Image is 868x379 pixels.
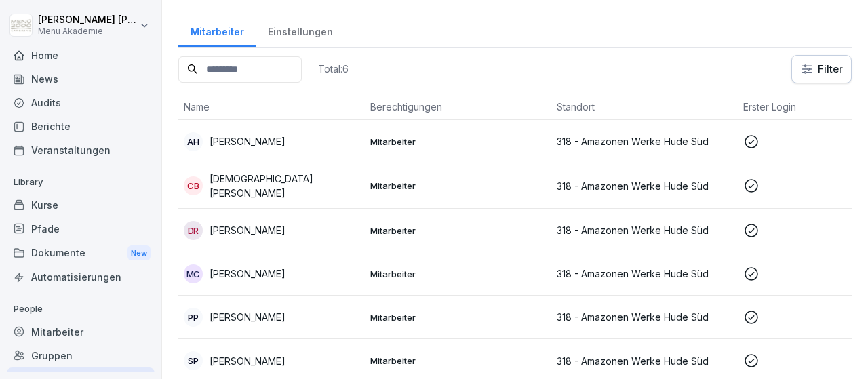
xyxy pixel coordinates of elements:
[7,265,155,289] a: Automatisierungen
[38,14,137,26] p: [PERSON_NAME] [PERSON_NAME]
[184,264,203,283] div: MC
[184,221,203,240] div: DR
[792,56,851,83] button: Filter
[557,310,732,324] p: 318 - Amazonen Werke Hude Süd
[370,355,546,367] p: Mitarbeiter
[557,134,732,148] p: 318 - Amazonen Werke Hude Süd
[557,223,732,237] p: 318 - Amazonen Werke Hude Süd
[256,13,344,47] a: Einstellungen
[370,311,546,323] p: Mitarbeiter
[7,320,155,344] a: Mitarbeiter
[210,134,285,148] p: [PERSON_NAME]
[557,179,732,193] p: 318 - Amazonen Werke Hude Süd
[7,91,155,115] a: Audits
[7,115,155,138] a: Berichte
[7,172,155,193] p: Library
[7,217,155,241] a: Pfade
[178,94,365,120] th: Name
[370,224,546,237] p: Mitarbeiter
[365,94,551,120] th: Berechtigungen
[557,266,732,281] p: 318 - Amazonen Werke Hude Süd
[127,245,151,261] div: New
[210,172,359,200] p: [DEMOGRAPHIC_DATA][PERSON_NAME]
[7,241,155,266] a: DokumenteNew
[184,308,203,327] div: PP
[184,176,203,195] div: CB
[318,62,349,75] p: Total: 6
[178,13,256,47] a: Mitarbeiter
[210,310,285,324] p: [PERSON_NAME]
[557,354,732,368] p: 318 - Amazonen Werke Hude Süd
[7,344,155,367] a: Gruppen
[370,180,546,192] p: Mitarbeiter
[7,67,155,91] a: News
[184,132,203,151] div: AH
[38,26,137,36] p: Menü Akademie
[210,266,285,281] p: [PERSON_NAME]
[7,241,155,266] div: Dokumente
[210,223,285,237] p: [PERSON_NAME]
[370,268,546,280] p: Mitarbeiter
[800,62,843,76] div: Filter
[551,94,738,120] th: Standort
[7,193,155,217] a: Kurse
[184,351,203,370] div: SP
[7,298,155,320] p: People
[7,43,155,67] a: Home
[7,138,155,162] a: Veranstaltungen
[370,136,546,148] p: Mitarbeiter
[210,354,285,368] p: [PERSON_NAME]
